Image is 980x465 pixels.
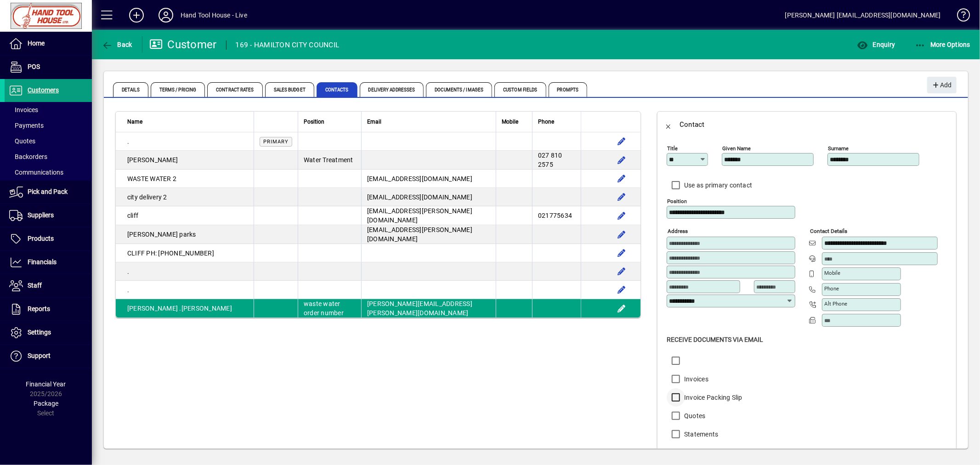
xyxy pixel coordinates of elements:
span: [PERSON_NAME] [127,305,178,312]
mat-label: Given name [722,145,751,152]
span: Add [932,78,952,93]
span: Mobile [502,117,518,127]
div: Name [127,117,248,127]
span: Home [28,40,45,47]
span: Contacts [317,82,357,97]
span: .[PERSON_NAME] [180,305,232,312]
mat-label: Phone [824,285,839,292]
button: Back [99,36,135,53]
a: Invoices [5,102,92,118]
span: Settings [28,329,51,336]
a: Payments [5,118,92,133]
label: Quotes [682,411,706,420]
span: Financial Year [26,380,66,388]
span: Quotes [9,137,35,145]
mat-label: Mobile [824,270,840,276]
span: Enquiry [857,41,895,48]
span: [EMAIL_ADDRESS][DOMAIN_NAME] [367,193,472,201]
span: city delivery 2 [127,193,167,201]
span: Customers [28,86,59,94]
div: Position [304,117,356,127]
div: Customer [149,37,217,52]
div: Phone [538,117,575,127]
span: Receive Documents Via Email [667,336,763,343]
a: POS [5,56,92,79]
app-page-header-button: Back [92,36,142,53]
span: Position [304,117,324,127]
label: Payment Summary [682,448,741,457]
div: 169 - HAMILTON CITY COUNCIL [236,38,340,52]
a: Staff [5,274,92,297]
span: [PERSON_NAME] [127,156,178,164]
td: Water Treatment [298,151,361,170]
div: Mobile [502,117,527,127]
span: [PERSON_NAME][EMAIL_ADDRESS][PERSON_NAME][DOMAIN_NAME] [367,300,472,317]
span: Pick and Pack [28,188,68,195]
a: Suppliers [5,204,92,227]
div: [PERSON_NAME] [EMAIL_ADDRESS][DOMAIN_NAME] [785,8,941,23]
span: Primary [263,139,289,145]
span: Email [367,117,381,127]
span: Name [127,117,142,127]
label: Invoice Packing Slip [682,393,742,402]
span: 027 810 2575 [538,152,562,168]
span: CLIFF PH: [PHONE_NUMBER] [127,250,214,257]
label: Statements [682,430,719,439]
span: Suppliers [28,211,54,219]
a: Home [5,32,92,55]
span: [EMAIL_ADDRESS][DOMAIN_NAME] [367,175,472,182]
span: Communications [9,169,63,176]
span: Invoices [9,106,38,113]
button: Enquiry [855,36,897,53]
button: Back [657,113,680,136]
button: Add [122,7,151,23]
div: Email [367,117,490,127]
div: Contact [680,117,705,132]
a: Financials [5,251,92,274]
span: Prompts [549,82,588,97]
span: 021775634 [538,212,572,219]
span: Custom Fields [494,82,546,97]
span: Contract Rates [207,82,262,97]
span: [EMAIL_ADDRESS][PERSON_NAME][DOMAIN_NAME] [367,207,472,224]
label: Use as primary contact [682,181,753,190]
td: waste water order number [298,299,361,318]
span: Delivery Addresses [360,82,424,97]
mat-label: Alt Phone [824,301,847,307]
span: WASTE WATER 2 [127,175,176,182]
span: cliff [127,212,138,219]
span: Documents / Images [426,82,492,97]
span: Package [34,400,58,407]
button: Add [927,77,957,93]
span: Payments [9,122,44,129]
mat-label: Title [667,145,678,152]
span: More Options [915,41,971,48]
span: . [127,286,129,294]
span: Terms / Pricing [151,82,205,97]
a: Products [5,227,92,250]
span: POS [28,63,40,70]
span: Backorders [9,153,47,160]
a: Backorders [5,149,92,164]
a: Settings [5,321,92,344]
span: Reports [28,305,50,312]
span: [PERSON_NAME] parks [127,231,196,238]
a: Communications [5,164,92,180]
span: Support [28,352,51,359]
span: . [127,138,129,145]
a: Knowledge Base [950,2,969,32]
span: Staff [28,282,42,289]
span: Details [113,82,148,97]
span: Products [28,235,54,242]
span: Phone [538,117,554,127]
a: Quotes [5,133,92,149]
button: More Options [912,36,973,53]
span: Sales Budget [265,82,314,97]
div: Hand Tool House - Live [181,8,247,23]
span: . [127,268,129,275]
span: Back [102,41,132,48]
span: Financials [28,258,57,266]
a: Pick and Pack [5,181,92,204]
button: Profile [151,7,181,23]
